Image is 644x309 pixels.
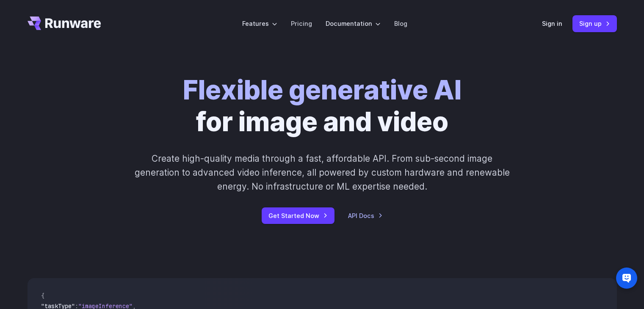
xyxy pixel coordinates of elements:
[348,211,383,221] a: API Docs
[41,292,44,300] span: {
[542,19,562,28] a: Sign in
[28,17,101,30] a: Go to /
[326,19,381,28] label: Documentation
[133,152,511,194] p: Create high-quality media through a fast, affordable API. From sub-second image generation to adv...
[183,74,462,106] strong: Flexible generative AI
[242,19,277,28] label: Features
[262,207,334,224] a: Get Started Now
[291,19,312,28] a: Pricing
[572,15,617,32] a: Sign up
[183,74,462,138] h1: for image and video
[394,19,407,28] a: Blog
